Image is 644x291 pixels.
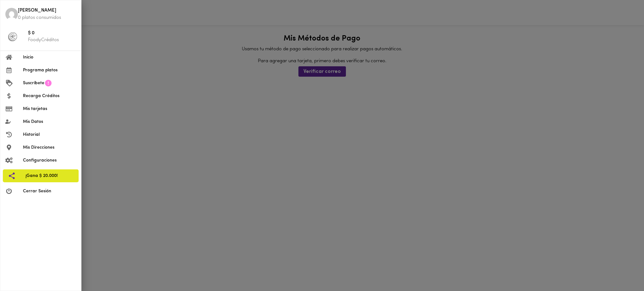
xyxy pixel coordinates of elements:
[23,93,76,99] span: Recarga Créditos
[23,54,76,61] span: Inicio
[8,32,17,41] img: foody-creditos-black.png
[28,30,76,37] span: $ 0
[23,157,76,164] span: Configuraciones
[23,80,44,86] span: Suscríbete
[23,118,76,125] span: Mis Datos
[608,255,638,285] iframe: Messagebird Livechat Widget
[25,173,74,179] span: ¡Gana $ 20.000!
[23,188,76,195] span: Cerrar Sesión
[23,106,76,112] span: Mis tarjetas
[23,144,76,151] span: Mis Direcciones
[23,131,76,138] span: Historial
[18,14,76,21] p: 0 platos consumidos
[28,37,76,43] p: FoodyCréditos
[23,67,76,74] span: Programa platos
[18,7,76,14] span: [PERSON_NAME]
